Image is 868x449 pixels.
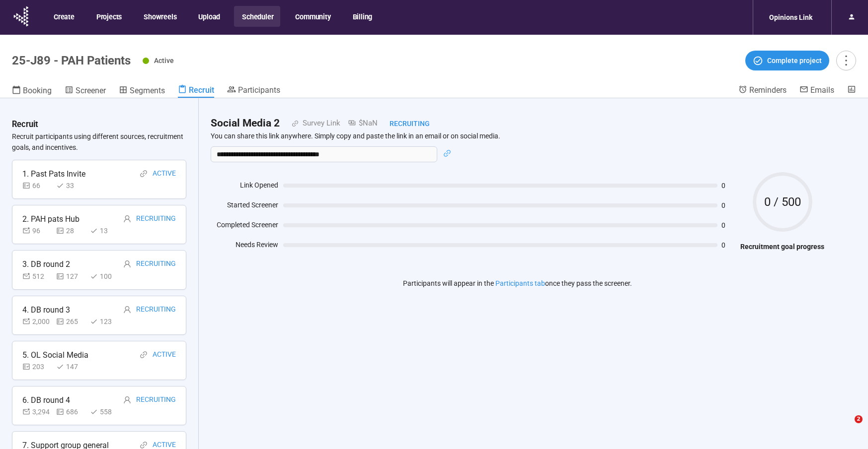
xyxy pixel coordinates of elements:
[136,213,176,225] div: Recruiting
[211,199,278,214] div: Started Screener
[834,415,858,439] iframe: Intercom live chat
[189,85,214,95] span: Recruit
[855,415,863,423] span: 2
[12,131,186,153] p: Recruit participants using different sources, recruitment goals, and incentives.
[130,86,165,95] span: Segments
[211,239,278,254] div: Needs Review
[495,279,545,287] a: Participants tab
[153,168,176,180] div: Active
[140,170,148,178] span: link
[123,396,131,404] span: user
[767,55,822,66] span: Complete project
[403,278,632,289] p: Participants will appear in the once they pass the screener.
[22,213,79,225] div: 2. PAH pats Hub
[799,85,834,97] a: Emails
[12,54,131,67] h1: 25-J89 - PAH Patients
[22,394,70,406] div: 6. DB round 4
[90,406,120,417] div: 558
[136,6,183,27] button: Showreels
[88,6,129,27] button: Projects
[810,85,834,95] span: Emails
[836,51,856,70] button: more
[22,168,85,180] div: 1. Past Pats Invite
[123,306,131,314] span: user
[22,258,70,270] div: 3. DB round 2
[123,215,131,223] span: user
[22,180,52,191] div: 66
[56,271,86,282] div: 127
[136,304,176,316] div: Recruiting
[22,349,88,361] div: 5. OL Social Media
[749,85,787,95] span: Reminders
[22,225,52,236] div: 96
[299,118,340,129] div: Survey Link
[234,6,280,27] button: Scheduler
[211,219,278,234] div: Completed Screener
[22,304,70,316] div: 4. DB round 3
[227,85,280,97] a: Participants
[119,85,165,98] a: Segments
[154,57,174,64] span: Active
[238,85,280,95] span: Participants
[190,6,227,27] button: Upload
[211,180,278,194] div: Link Opened
[56,225,86,236] div: 28
[839,54,853,67] span: more
[140,351,148,359] span: link
[22,271,52,282] div: 512
[136,258,176,270] div: Recruiting
[90,271,120,282] div: 100
[90,225,120,236] div: 13
[56,316,86,327] div: 265
[178,85,214,98] a: Recruit
[378,118,430,129] div: Recruiting
[22,406,52,417] div: 3,294
[721,222,735,229] span: 0
[211,131,824,140] p: You can share this link anywhere. Simply copy and paste the link in an email or on social media.
[12,85,52,98] a: Booking
[740,241,824,252] h4: Recruitment goal progress
[23,86,52,95] span: Booking
[140,441,148,449] span: link
[136,394,176,406] div: Recruiting
[753,196,812,208] span: 0 / 500
[738,85,787,97] a: Reminders
[56,361,86,372] div: 147
[56,180,86,191] div: 33
[12,118,38,131] h3: Recruit
[721,202,735,209] span: 0
[287,6,337,27] button: Community
[90,316,120,327] div: 123
[22,361,52,372] div: 203
[763,8,818,27] div: Opinions Link
[56,406,86,417] div: 686
[65,85,106,98] a: Screener
[280,120,299,127] span: link
[76,86,106,95] span: Screener
[46,6,81,27] button: Create
[22,316,52,327] div: 2,000
[721,242,735,249] span: 0
[443,149,451,157] span: link
[345,6,380,27] button: Billing
[123,260,131,268] span: user
[211,115,280,131] h2: Social Media 2
[721,182,735,189] span: 0
[745,51,829,70] button: Complete project
[340,118,378,129] div: $NaN
[153,349,176,361] div: Active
